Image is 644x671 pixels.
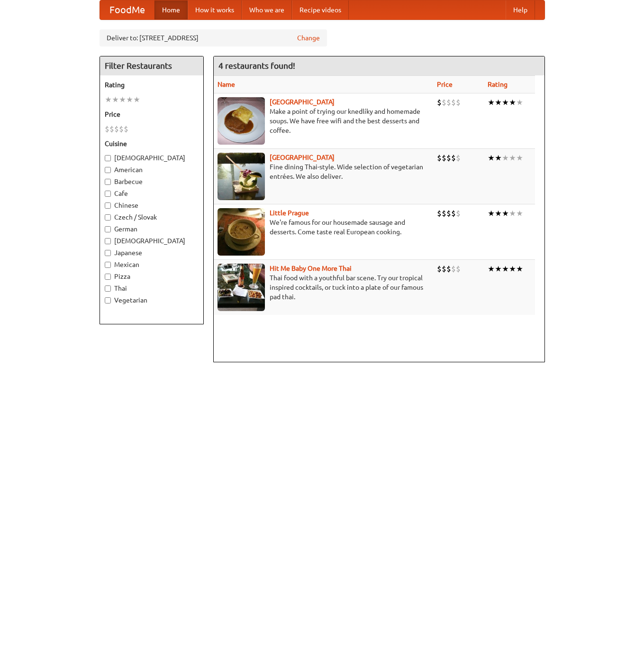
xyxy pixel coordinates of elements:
[218,153,265,200] img: satay.jpg
[105,110,199,119] h5: Price
[437,81,453,88] a: Price
[105,272,199,281] label: Pizza
[105,153,199,163] label: [DEMOGRAPHIC_DATA]
[516,97,523,108] li: ★
[270,98,335,106] a: [GEOGRAPHIC_DATA]
[124,124,128,134] li: $
[270,265,352,272] a: Hit Me Baby One More Thai
[446,264,451,274] li: $
[105,236,199,246] label: [DEMOGRAPHIC_DATA]
[119,94,126,105] li: ★
[509,97,516,108] li: ★
[495,208,502,219] li: ★
[105,201,199,210] label: Chinese
[509,264,516,274] li: ★
[105,165,199,175] label: American
[112,94,119,105] li: ★
[100,56,203,75] h4: Filter Restaurants
[100,29,327,46] div: Deliver to: [STREET_ADDRESS]
[451,97,456,108] li: $
[105,260,199,269] label: Mexican
[442,153,446,163] li: $
[105,80,199,90] h5: Rating
[218,273,430,302] p: Thai food with a youthful bar scene. Try our tropical inspired cocktails, or tuck into a plate of...
[218,264,265,311] img: babythai.jpg
[446,208,451,219] li: $
[218,208,265,256] img: littleprague.jpg
[488,153,495,163] li: ★
[105,124,109,134] li: $
[105,214,111,221] input: Czech / Slovak
[488,264,495,274] li: ★
[451,264,456,274] li: $
[105,226,111,232] input: German
[495,153,502,163] li: ★
[292,0,349,19] a: Recipe videos
[488,97,495,108] li: ★
[218,162,430,181] p: Fine dining Thai-style. Wide selection of vegetarian entrées. We also deliver.
[451,153,456,163] li: $
[442,97,446,108] li: $
[456,208,461,219] li: $
[509,208,516,219] li: ★
[105,224,199,234] label: German
[114,124,119,134] li: $
[105,295,199,305] label: Vegetarian
[105,139,199,148] h5: Cuisine
[502,208,509,219] li: ★
[297,33,320,43] a: Change
[105,238,111,244] input: [DEMOGRAPHIC_DATA]
[516,264,523,274] li: ★
[105,250,111,256] input: Japanese
[105,94,112,105] li: ★
[488,208,495,219] li: ★
[446,97,451,108] li: $
[105,297,111,303] input: Vegetarian
[442,264,446,274] li: $
[502,153,509,163] li: ★
[105,202,111,209] input: Chinese
[495,264,502,274] li: ★
[105,262,111,268] input: Mexican
[437,208,442,219] li: $
[509,153,516,163] li: ★
[218,97,265,145] img: czechpoint.jpg
[105,177,199,186] label: Barbecue
[495,97,502,108] li: ★
[105,274,111,280] input: Pizza
[502,97,509,108] li: ★
[109,124,114,134] li: $
[188,0,242,19] a: How it works
[516,153,523,163] li: ★
[218,218,430,237] p: We're famous for our housemade sausage and desserts. Come taste real European cooking.
[105,179,111,185] input: Barbecue
[105,189,199,198] label: Cafe
[126,94,133,105] li: ★
[242,0,292,19] a: Who we are
[100,0,154,19] a: FoodMe
[218,107,430,135] p: Make a point of trying our knedlíky and homemade soups. We have free wifi and the best desserts a...
[154,0,188,19] a: Home
[488,81,508,88] a: Rating
[105,191,111,197] input: Cafe
[456,153,461,163] li: $
[437,153,442,163] li: $
[218,81,235,88] a: Name
[105,285,111,292] input: Thai
[456,264,461,274] li: $
[270,154,335,161] a: [GEOGRAPHIC_DATA]
[105,155,111,161] input: [DEMOGRAPHIC_DATA]
[270,209,309,217] a: Little Prague
[506,0,535,19] a: Help
[516,208,523,219] li: ★
[105,212,199,222] label: Czech / Slovak
[437,97,442,108] li: $
[105,284,199,293] label: Thai
[502,264,509,274] li: ★
[437,264,442,274] li: $
[119,124,124,134] li: $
